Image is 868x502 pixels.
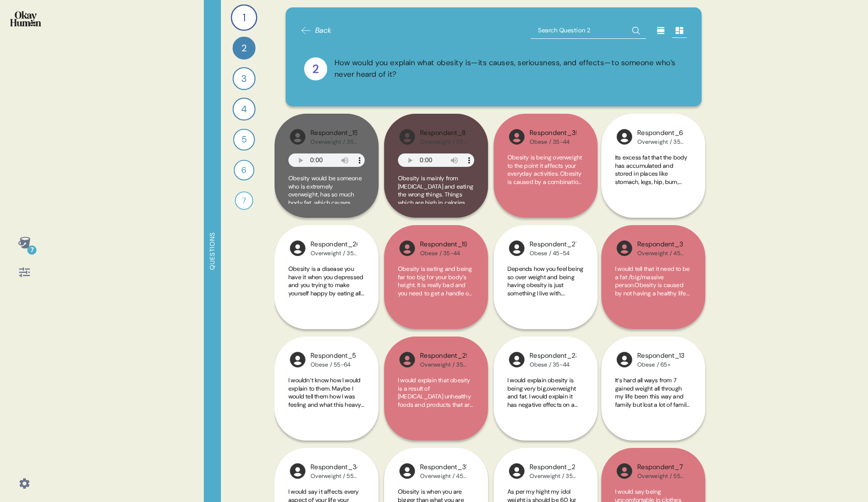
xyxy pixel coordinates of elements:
div: Obese / 35-44 [530,361,576,368]
div: Respondent_3 [637,239,684,250]
div: 6 [234,160,255,181]
div: 2 [232,37,256,60]
span: Obesity is a disease you have it when you depressed and you trying to make yourself happy by eati... [288,265,364,354]
div: Respondent_6 [637,128,684,138]
span: Obesity is being overweight to the point it affects your everyday activities. Obesity is caused b... [507,153,583,242]
span: It’s hard all ways from 7 gained weight all through my life been this way and family but lost a l... [615,376,690,433]
div: Respondent_19 [420,239,467,250]
div: Overweight / 55-64 [637,472,684,480]
div: 2 [304,57,327,80]
div: Respondent_29 [420,351,467,361]
div: Respondent_35 [530,128,576,138]
div: 3 [232,67,256,90]
div: Obese / 55-64 [311,361,356,368]
img: l1ibTKarBSWXLOhlfT5LxFP+OttMJpPJZDKZTCbz9PgHEggSPYjZSwEAAAAASUVORK5CYII= [615,239,634,257]
div: 4 [232,98,256,121]
img: l1ibTKarBSWXLOhlfT5LxFP+OttMJpPJZDKZTCbz9PgHEggSPYjZSwEAAAAASUVORK5CYII= [507,128,526,146]
div: Respondent_2 [530,462,576,472]
img: l1ibTKarBSWXLOhlfT5LxFP+OttMJpPJZDKZTCbz9PgHEggSPYjZSwEAAAAASUVORK5CYII= [398,128,416,146]
span: Back [315,25,332,36]
img: l1ibTKarBSWXLOhlfT5LxFP+OttMJpPJZDKZTCbz9PgHEggSPYjZSwEAAAAASUVORK5CYII= [507,462,526,480]
div: 7 [27,245,37,255]
div: Overweight / 35-44 [530,472,576,480]
div: Respondent_27 [530,239,576,250]
div: Respondent_8 [420,128,467,138]
img: l1ibTKarBSWXLOhlfT5LxFP+OttMJpPJZDKZTCbz9PgHEggSPYjZSwEAAAAASUVORK5CYII= [507,239,526,257]
span: I would explain that obesity is a result of [MEDICAL_DATA] unhealthy foods and products that are ... [398,376,473,441]
div: Respondent_5 [311,351,356,361]
span: I would tell that it need to be a fat /big/massive person.Obesity is caused by not having a healt... [615,265,691,330]
span: I wouldn’t know how I would explain to them. Maybe I would tell them how I was feeling and what t... [288,376,364,433]
img: l1ibTKarBSWXLOhlfT5LxFP+OttMJpPJZDKZTCbz9PgHEggSPYjZSwEAAAAASUVORK5CYII= [615,350,634,369]
div: Overweight / 45-54 [420,472,467,480]
img: l1ibTKarBSWXLOhlfT5LxFP+OttMJpPJZDKZTCbz9PgHEggSPYjZSwEAAAAASUVORK5CYII= [288,128,307,146]
div: Obese / 35-44 [530,138,576,146]
img: l1ibTKarBSWXLOhlfT5LxFP+OttMJpPJZDKZTCbz9PgHEggSPYjZSwEAAAAASUVORK5CYII= [615,462,634,480]
img: okayhuman.3b1b6348.png [10,11,41,26]
div: Respondent_13 [637,351,684,361]
span: Obesity is eating and being far too big for your body’s height. It is really bad and you need to ... [398,265,472,337]
img: l1ibTKarBSWXLOhlfT5LxFP+OttMJpPJZDKZTCbz9PgHEggSPYjZSwEAAAAASUVORK5CYII= [398,350,416,369]
img: l1ibTKarBSWXLOhlfT5LxFP+OttMJpPJZDKZTCbz9PgHEggSPYjZSwEAAAAASUVORK5CYII= [288,462,307,480]
div: Overweight / 35-44 [311,138,357,146]
div: Overweight / 55-64 [420,138,467,146]
img: l1ibTKarBSWXLOhlfT5LxFP+OttMJpPJZDKZTCbz9PgHEggSPYjZSwEAAAAASUVORK5CYII= [398,462,416,480]
div: Obese / 65+ [637,361,684,368]
div: 7 [235,191,253,210]
span: Depends how you feel being so over weight and being having obesity is just something I live with.... [507,265,584,337]
div: 1 [231,4,257,31]
div: Respondent_34 [311,462,357,472]
div: Obese / 35-44 [420,250,467,257]
div: Overweight / 35-44 [637,138,684,146]
div: Respondent_26 [311,239,357,250]
div: Respondent_7 [637,462,684,472]
div: Respondent_31 [420,462,467,472]
span: Obesity is mainly from [MEDICAL_DATA] and eating the wrong things. Things which are high in calor... [398,174,473,336]
img: l1ibTKarBSWXLOhlfT5LxFP+OttMJpPJZDKZTCbz9PgHEggSPYjZSwEAAAAASUVORK5CYII= [615,128,634,146]
div: Overweight / 35-44 [420,361,467,368]
div: Respondent_15 [311,128,357,138]
img: l1ibTKarBSWXLOhlfT5LxFP+OttMJpPJZDKZTCbz9PgHEggSPYjZSwEAAAAASUVORK5CYII= [288,239,307,257]
span: I would explain obesity is being very big,overweight and fat. I would explain it has negative eff... [507,376,581,433]
div: Overweight / 35-44 [311,250,357,257]
div: Overweight / 55-64 [311,472,357,480]
input: Search Question 2 [531,22,646,39]
div: 5 [233,129,255,150]
span: Its excess fat that the body has accumulated and stored in places like stomach, legs, hip, bum, f... [615,153,690,242]
div: Overweight / 45-54 [637,250,684,257]
span: Obesity would be someone who is extremely overweight, has so much body fat, which causes them pro... [288,174,364,458]
div: Respondent_23 [530,351,576,361]
div: How would you explain what obesity is—its causes, seriousness, and effects—to someone who’s never... [335,57,684,80]
img: l1ibTKarBSWXLOhlfT5LxFP+OttMJpPJZDKZTCbz9PgHEggSPYjZSwEAAAAASUVORK5CYII= [507,350,526,369]
img: l1ibTKarBSWXLOhlfT5LxFP+OttMJpPJZDKZTCbz9PgHEggSPYjZSwEAAAAASUVORK5CYII= [288,350,307,369]
img: l1ibTKarBSWXLOhlfT5LxFP+OttMJpPJZDKZTCbz9PgHEggSPYjZSwEAAAAASUVORK5CYII= [398,239,416,257]
div: Obese / 45-54 [530,250,576,257]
